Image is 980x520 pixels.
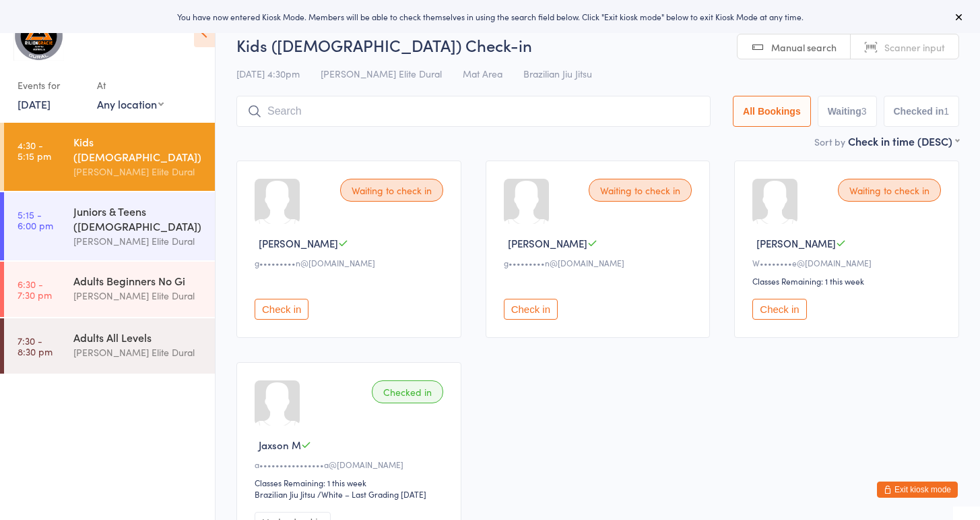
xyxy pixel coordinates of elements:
[884,40,945,54] span: Scanner input
[733,96,811,127] button: All Bookings
[340,179,443,202] div: Waiting to check in
[4,192,215,260] a: 5:15 -6:00 pmJuniors & Teens ([DEMOGRAPHIC_DATA])[PERSON_NAME] Elite Dural
[814,135,845,148] label: Sort by
[259,236,338,250] span: [PERSON_NAME]
[504,299,558,320] button: Check in
[838,179,941,202] div: Waiting to check in
[4,318,215,374] a: 7:30 -8:30 pmAdults All Levels[PERSON_NAME] Elite Dural
[73,345,203,360] div: [PERSON_NAME] Elite Dural
[771,40,837,54] span: Manual search
[756,236,836,250] span: [PERSON_NAME]
[523,67,592,80] span: Brazilian Jiu Jitsu
[73,233,203,249] div: [PERSON_NAME] Elite Dural
[848,134,959,148] div: Check in time (DESC)
[752,257,945,268] div: W••••••••e@[DOMAIN_NAME]
[22,11,958,22] div: You have now entered Kiosk Mode. Members will be able to check themselves in using the search fie...
[4,123,215,191] a: 4:30 -5:15 pmKids ([DEMOGRAPHIC_DATA])[PERSON_NAME] Elite Dural
[255,477,447,488] div: Classes Remaining: 1 this week
[884,96,960,127] button: Checked in1
[255,488,315,500] div: Brazilian Jiu Jitsu
[589,179,692,202] div: Waiting to check in
[255,257,447,268] div: g•••••••••n@[DOMAIN_NAME]
[97,96,164,111] div: Any location
[18,335,53,357] time: 7:30 - 8:30 pm
[877,482,958,498] button: Exit kiosk mode
[463,67,502,80] span: Mat Area
[4,262,215,317] a: 6:30 -7:30 pmAdults Beginners No Gi[PERSON_NAME] Elite Dural
[321,67,442,80] span: [PERSON_NAME] Elite Dural
[508,236,587,250] span: [PERSON_NAME]
[504,257,696,268] div: g•••••••••n@[DOMAIN_NAME]
[73,288,203,304] div: [PERSON_NAME] Elite Dural
[18,279,52,300] time: 6:30 - 7:30 pm
[73,164,203,179] div: [PERSON_NAME] Elite Dural
[236,96,711,127] input: Search
[255,299,308,320] button: Check in
[752,299,806,320] button: Check in
[317,488,426,500] span: / White – Last Grading [DATE]
[818,96,877,127] button: Waiting3
[73,273,203,288] div: Adults Beginners No Gi
[97,74,164,96] div: At
[236,34,959,56] h2: Kids ([DEMOGRAPHIC_DATA]) Check-in
[73,330,203,345] div: Adults All Levels
[73,134,203,164] div: Kids ([DEMOGRAPHIC_DATA])
[372,380,443,403] div: Checked in
[18,96,51,111] a: [DATE]
[861,106,867,117] div: 3
[259,438,301,452] span: Jaxson M
[18,140,51,161] time: 4:30 - 5:15 pm
[255,459,447,470] div: a••••••••••••••••a@[DOMAIN_NAME]
[18,209,53,231] time: 5:15 - 6:00 pm
[236,67,300,80] span: [DATE] 4:30pm
[944,106,949,117] div: 1
[73,204,203,233] div: Juniors & Teens ([DEMOGRAPHIC_DATA])
[13,10,64,61] img: Gracie Elite Jiu Jitsu Dural
[752,275,945,287] div: Classes Remaining: 1 this week
[18,74,84,96] div: Events for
